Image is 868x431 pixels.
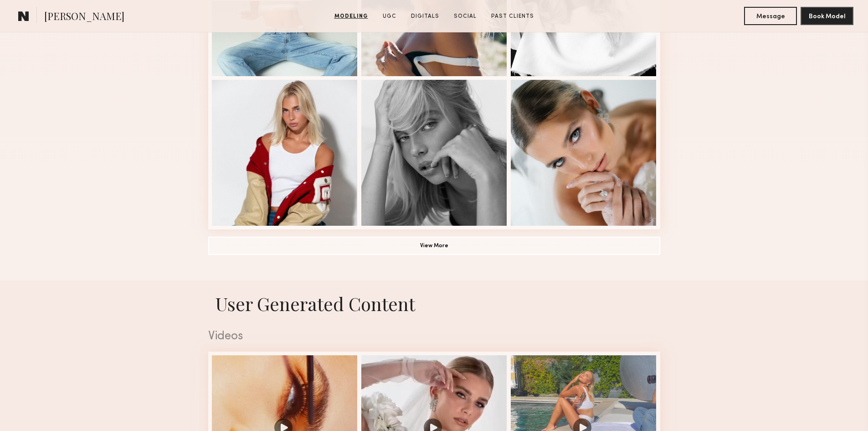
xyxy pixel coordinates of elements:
a: Past Clients [488,12,538,21]
button: Book Model [801,7,853,25]
a: Modeling [331,12,372,21]
a: Digitals [407,12,443,21]
h1: User Generated Content [201,291,668,316]
span: [PERSON_NAME] [44,9,124,25]
a: UGC [379,12,400,21]
button: View More [208,237,660,255]
div: Videos [208,331,660,343]
button: Message [744,7,797,25]
a: Social [450,12,480,21]
a: Book Model [801,12,853,20]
